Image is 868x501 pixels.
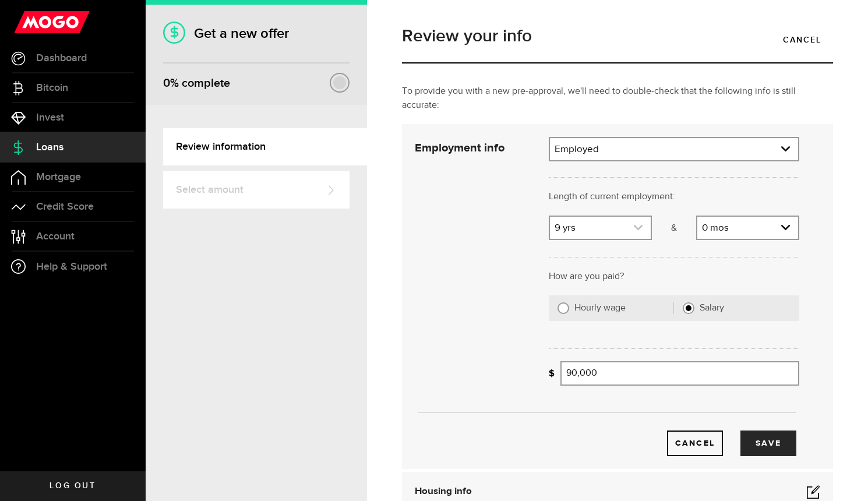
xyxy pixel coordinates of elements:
[549,190,799,204] p: Length of current employment:
[652,221,697,235] p: &
[402,27,833,45] h1: Review your info
[36,142,63,153] span: Loans
[36,83,68,93] span: Bitcoin
[574,302,674,314] label: Hourly wage
[558,302,569,314] input: Hourly wage
[163,73,230,94] div: % complete
[683,302,694,314] input: Salary
[550,138,798,160] a: expand select
[415,486,472,496] b: Housing info
[415,142,504,154] strong: Employment info
[402,84,833,112] p: To provide you with a new pre-approval, we'll need to double-check that the following info is sti...
[771,27,833,52] a: Cancel
[550,217,651,239] a: expand select
[9,5,44,40] button: Open LiveChat chat widget
[36,202,94,212] span: Credit Score
[163,171,350,209] a: Select amount
[36,53,87,63] span: Dashboard
[549,270,799,284] p: How are you paid?
[163,128,367,165] a: Review information
[36,112,64,123] span: Invest
[36,262,107,272] span: Help & Support
[163,25,350,42] h1: Get a new offer
[50,482,96,490] span: Log out
[163,76,170,90] span: 0
[36,172,81,182] span: Mortgage
[697,217,798,239] a: expand select
[667,431,723,456] button: Cancel
[740,431,796,456] button: Save
[36,231,75,242] span: Account
[700,302,791,314] label: Salary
